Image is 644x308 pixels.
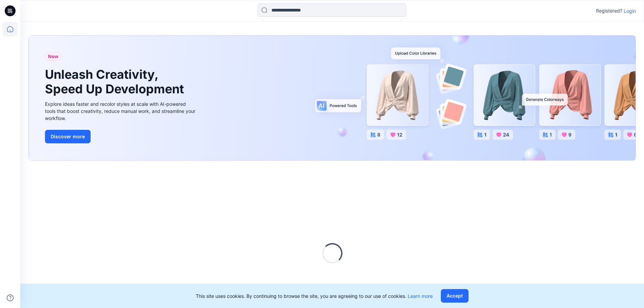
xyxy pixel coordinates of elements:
a: Learn more [408,293,433,299]
p: This site uses cookies. By continuing to browse the site, you are agreeing to our use of cookies. [196,292,433,300]
p: Registered? [596,7,622,15]
button: Accept [441,289,469,303]
a: Discover more [45,130,197,143]
button: Discover more [45,130,91,143]
h1: Unleash Creativity, Speed Up Development [45,67,187,96]
span: New [48,52,58,61]
div: Explore ideas faster and recolor styles at scale with AI-powered tools that boost creativity, red... [45,100,197,122]
p: Login [624,7,636,15]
